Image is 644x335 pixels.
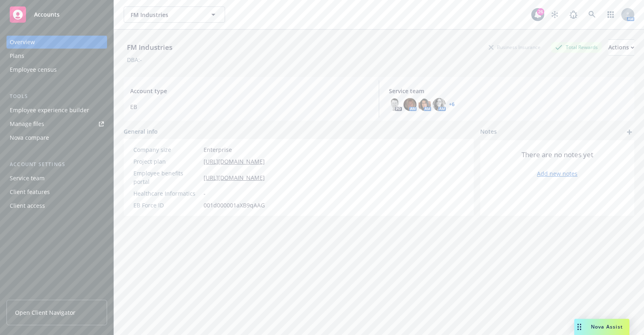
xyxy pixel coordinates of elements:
a: Report a Bug [565,6,582,23]
a: Client features [6,186,107,198]
div: Client access [10,199,45,212]
a: Add new notes [537,169,577,178]
div: Actions [608,40,634,55]
a: Search [584,6,600,23]
span: Notes [480,127,497,137]
button: Nova Assist [574,319,629,335]
span: There are no notes yet [522,150,593,160]
div: Client features [10,186,50,198]
div: Business Insurance [485,42,545,52]
div: DBA: - [127,55,142,64]
div: Company size [133,145,200,154]
a: +6 [449,102,455,107]
a: Stop snowing [547,6,563,23]
img: photo [389,98,402,111]
a: Overview [6,36,107,49]
div: Tools [6,92,107,100]
button: Actions [608,39,634,55]
div: Nova compare [10,131,49,144]
img: photo [418,98,431,111]
div: Project plan [133,157,200,166]
a: Nova compare [6,131,107,144]
span: Account type [130,87,369,95]
a: [URL][DOMAIN_NAME] [204,157,265,166]
span: Nova Assist [591,323,623,330]
span: Enterprise [204,145,232,154]
a: Manage files [6,117,107,130]
div: Account settings [6,160,107,169]
div: Employee experience builder [10,104,89,117]
a: Service team [6,172,107,185]
img: photo [433,98,446,111]
div: Drag to move [574,319,584,335]
span: 001d000001aXB9qAAG [204,201,265,209]
div: Healthcare Informatics [133,189,200,198]
a: Employee census [6,63,107,76]
div: EB Force ID [133,201,200,209]
span: - [204,189,206,198]
div: FM Industries [124,42,176,53]
div: Manage files [10,117,44,130]
span: Accounts [34,11,60,18]
div: Plans [10,49,24,62]
span: General info [124,127,158,136]
a: Employee experience builder [6,104,107,117]
span: Service team [389,87,628,95]
div: Total Rewards [551,42,602,52]
a: Switch app [603,6,619,23]
span: Open Client Navigator [15,308,75,317]
a: Plans [6,49,107,62]
div: 26 [537,8,544,15]
img: photo [404,98,416,111]
a: add [625,127,634,137]
a: [URL][DOMAIN_NAME] [204,173,265,182]
div: Employee benefits portal [133,169,200,186]
span: FM Industries [131,11,201,19]
div: Employee census [10,63,57,76]
div: Overview [10,36,35,49]
a: Accounts [6,3,107,26]
span: EB [130,102,369,111]
a: Client access [6,199,107,212]
button: FM Industries [124,6,225,23]
div: Service team [10,172,45,185]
